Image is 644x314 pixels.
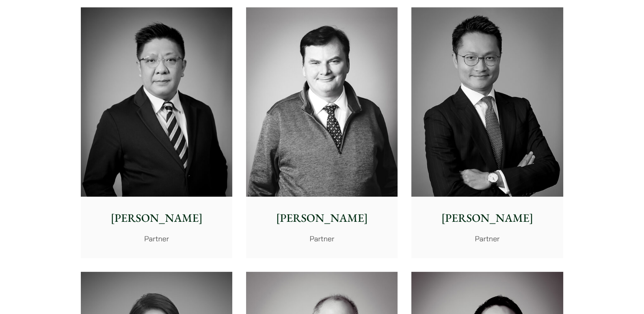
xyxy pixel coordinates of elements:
[418,233,556,244] p: Partner
[87,210,226,227] p: [PERSON_NAME]
[246,7,398,258] a: [PERSON_NAME] Partner
[81,7,232,258] a: [PERSON_NAME] Partner
[411,7,563,258] a: [PERSON_NAME] Partner
[253,233,391,244] p: Partner
[87,233,226,244] p: Partner
[418,210,556,227] p: [PERSON_NAME]
[253,210,391,227] p: [PERSON_NAME]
